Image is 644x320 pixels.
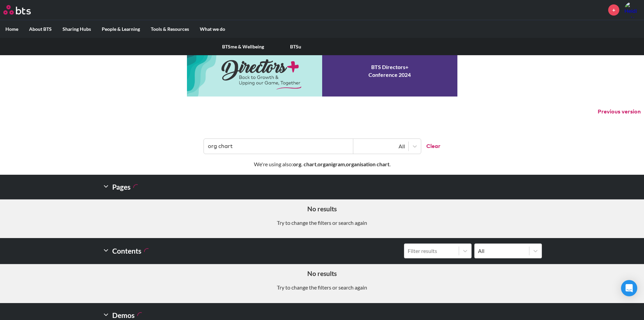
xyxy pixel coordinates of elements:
p: Try to change the filters or search again [5,284,639,291]
img: BTS Logo [3,5,31,15]
button: Clear [421,139,440,154]
label: People & Learning [96,20,145,38]
h5: No results [5,205,639,214]
strong: organisation chart [346,161,389,167]
input: Find contents, pages and demos... [204,139,353,154]
div: All [357,143,405,150]
img: Heidi Hsiao [624,2,641,18]
div: All [478,247,526,255]
label: Tools & Resources [145,20,194,38]
h2: Contents [102,243,151,258]
a: Profile [624,2,641,18]
a: Conference 2024 [187,46,457,97]
button: Previous version [598,108,641,115]
a: + [608,4,619,16]
label: About BTS [24,20,57,38]
strong: organigram [317,161,345,167]
div: Open Intercom Messenger [621,280,637,296]
p: Try to change the filters or search again [5,219,639,227]
a: Go home [3,5,43,15]
label: Sharing Hubs [57,20,96,38]
label: What we do [194,20,231,38]
h2: Pages [102,180,140,194]
strong: org. chart [293,161,316,167]
div: Filter results [408,247,455,255]
h5: No results [5,269,639,278]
